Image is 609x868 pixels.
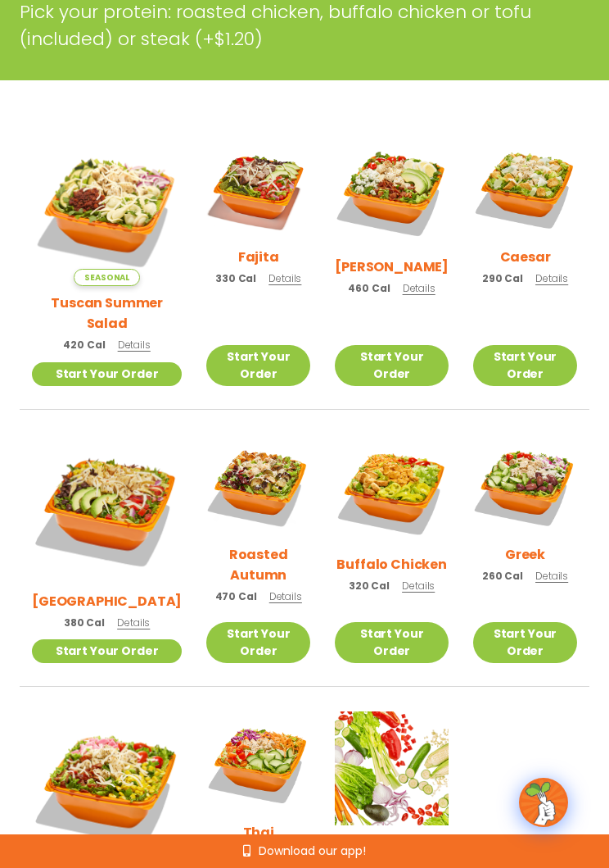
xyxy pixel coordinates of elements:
[473,345,577,386] a: Start Your Order
[238,247,279,267] h2: Fajita
[206,711,310,816] img: Product photo for Thai Salad
[63,338,105,352] span: 420 Cal
[32,293,182,334] h2: Tuscan Summer Salad
[118,338,151,352] span: Details
[206,136,310,240] img: Product photo for Fajita Salad
[215,271,256,286] span: 330 Cal
[402,579,435,593] span: Details
[521,779,566,825] img: wpChatIcon
[336,554,447,575] h2: Buffalo Chicken
[473,136,577,240] img: Product photo for Caesar Salad
[335,434,449,548] img: Product photo for Buffalo Chicken Salad
[403,281,435,295] span: Details
[505,544,545,565] h2: Greek
[349,579,390,593] span: 320 Cal
[259,845,366,857] span: Download our app!
[64,616,105,630] span: 380 Cal
[335,136,449,250] img: Product photo for Cobb Salad
[268,271,301,285] span: Details
[335,622,449,663] a: Start Your Order
[206,544,310,585] h2: Roasted Autumn
[32,434,182,584] img: Product photo for BBQ Ranch Salad
[473,434,577,539] img: Product photo for Greek Salad
[206,345,310,386] a: Start Your Order
[341,832,444,852] h2: Build Your Own
[535,271,568,285] span: Details
[335,711,449,825] img: Product photo for Build Your Own
[206,622,310,663] a: Start Your Order
[482,271,523,286] span: 290 Cal
[215,589,257,604] span: 470 Cal
[335,257,449,277] h2: [PERSON_NAME]
[32,136,182,286] img: Product photo for Tuscan Summer Salad
[243,822,274,843] h2: Thai
[117,616,150,629] span: Details
[335,345,449,386] a: Start Your Order
[32,639,182,663] a: Start Your Order
[243,845,366,857] a: Download our app!
[348,281,390,296] span: 460 Cal
[500,247,551,267] h2: Caesar
[482,569,523,584] span: 260 Cal
[32,591,182,611] h2: [GEOGRAPHIC_DATA]
[206,434,310,539] img: Product photo for Roasted Autumn Salad
[473,622,577,663] a: Start Your Order
[32,362,182,386] a: Start Your Order
[32,711,182,861] img: Product photo for Jalapeño Ranch Salad
[535,569,568,583] span: Details
[269,589,302,603] span: Details
[74,269,140,286] span: Seasonal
